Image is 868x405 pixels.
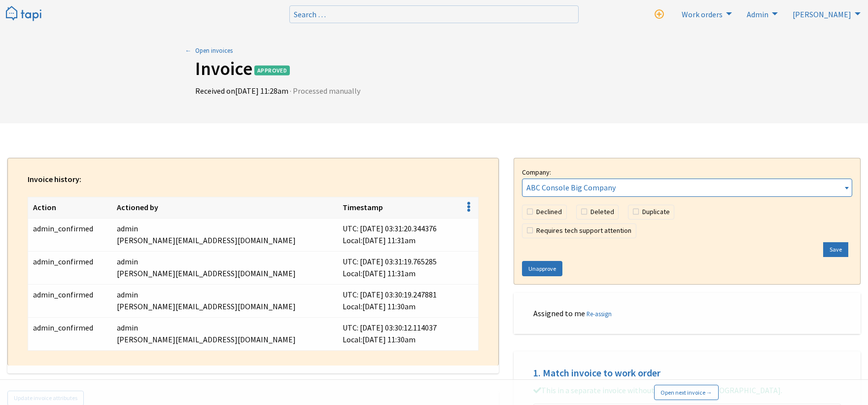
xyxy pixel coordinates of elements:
[514,293,861,334] div: Assigned to me
[235,86,288,96] span: 13/8/2025 at 11:28am
[28,318,112,351] td: admin_confirmed
[522,205,566,220] label: Declined
[112,197,338,219] th: Actioned by
[112,252,338,285] td: admin [PERSON_NAME][EMAIL_ADDRESS][DOMAIN_NAME]
[338,197,462,219] th: Timestamp
[290,86,360,96] span: · Processed manually
[654,385,719,400] a: Open next invoice →
[522,261,562,276] a: Unapprove
[362,301,416,311] span: 13/8/2025 at 11:30am
[576,205,619,220] label: Deleted
[787,6,863,22] a: [PERSON_NAME]
[628,205,674,220] label: Duplicate
[655,10,664,19] i: New work order
[195,85,673,96] p: Received on
[28,197,112,219] th: Action
[522,166,852,179] label: Company:
[522,179,852,196] span: ABC Console Big Company
[522,179,852,196] span: ABC Console Big Company
[362,268,416,278] span: 13/8/2025 at 11:31am
[587,310,612,318] a: Re-assign
[338,318,462,351] td: UTC: [DATE] 03:30:12.114037 Local:
[112,318,338,351] td: admin [PERSON_NAME][EMAIL_ADDRESS][DOMAIN_NAME]
[793,9,851,19] span: [PERSON_NAME]
[294,9,326,19] span: Search …
[362,334,416,344] span: 13/8/2025 at 11:30am
[28,174,81,184] strong: Invoice history:
[195,58,673,80] h1: Invoice
[6,6,41,22] img: Tapi logo
[28,285,112,318] td: admin_confirmed
[676,6,734,22] a: Work orders
[112,285,338,318] td: admin [PERSON_NAME][EMAIL_ADDRESS][DOMAIN_NAME]
[195,46,673,55] a: Open invoices
[112,219,338,252] td: admin [PERSON_NAME][EMAIL_ADDRESS][DOMAIN_NAME]
[682,9,723,19] span: Work orders
[741,6,780,22] a: Admin
[362,235,416,245] span: 13/8/2025 at 11:31am
[522,223,636,238] label: Requires tech support attention
[338,219,462,252] td: UTC: [DATE] 03:31:20.344376 Local:
[787,6,863,22] li: Josh
[533,366,841,380] h3: 1. Match invoice to work order
[254,66,290,75] span: Approved
[28,252,112,285] td: admin_confirmed
[338,285,462,318] td: UTC: [DATE] 03:30:19.247881 Local:
[823,242,848,258] button: Save
[747,9,768,19] span: Admin
[28,219,112,252] td: admin_confirmed
[338,252,462,285] td: UTC: [DATE] 03:31:19.765285 Local:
